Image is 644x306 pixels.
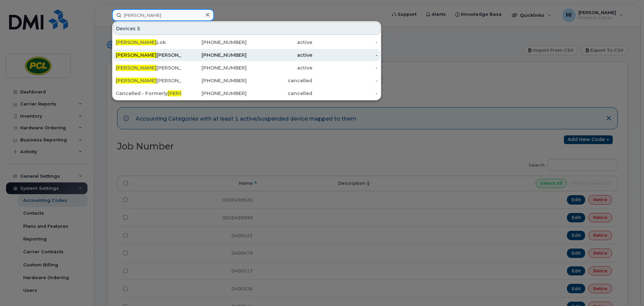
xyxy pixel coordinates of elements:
[113,75,380,87] a: [PERSON_NAME][PERSON_NAME][PHONE_NUMBER]cancelled-
[113,62,380,74] a: [PERSON_NAME][PERSON_NAME][PHONE_NUMBER]active-
[181,64,247,71] div: [PHONE_NUMBER]
[247,39,312,46] div: active
[113,87,380,99] a: Cancelled - Formerly[PERSON_NAME]Lok Tablet[PHONE_NUMBER]cancelled-
[247,64,312,71] div: active
[116,65,156,71] span: [PERSON_NAME]
[181,39,247,46] div: [PHONE_NUMBER]
[113,49,380,61] a: [PERSON_NAME][PERSON_NAME][PHONE_NUMBER]active-
[312,64,378,71] div: -
[116,39,156,45] span: [PERSON_NAME]
[312,77,378,84] div: -
[168,90,208,96] span: [PERSON_NAME]
[181,90,247,97] div: [PHONE_NUMBER]
[116,52,156,58] span: [PERSON_NAME]
[181,77,247,84] div: [PHONE_NUMBER]
[312,90,378,97] div: -
[116,39,181,46] div: Lok
[312,39,378,46] div: -
[116,78,156,84] span: [PERSON_NAME]
[247,90,312,97] div: cancelled
[247,52,312,58] div: active
[116,52,181,58] div: [PERSON_NAME]
[181,52,247,58] div: [PHONE_NUMBER]
[116,77,181,84] div: [PERSON_NAME]
[116,90,181,97] div: Cancelled - Formerly Lok Tablet
[312,52,378,58] div: -
[247,77,312,84] div: cancelled
[116,64,181,71] div: [PERSON_NAME]
[113,22,380,35] div: Devices
[113,36,380,48] a: [PERSON_NAME]Lok[PHONE_NUMBER]active-
[137,25,140,32] span: 5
